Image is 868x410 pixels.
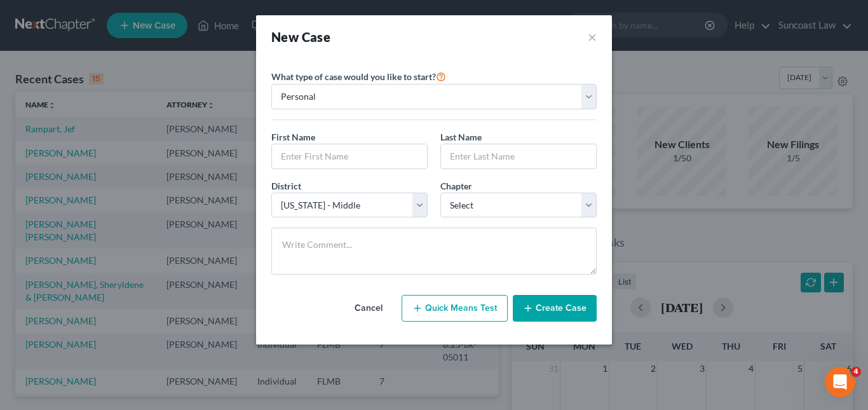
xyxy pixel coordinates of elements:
span: First Name [271,132,315,142]
span: District [271,181,301,191]
span: Chapter [440,181,472,191]
iframe: Intercom live chat [825,367,855,397]
input: Enter Last Name [441,144,596,168]
span: Last Name [440,132,482,142]
strong: New Case [271,29,330,44]
span: 4 [851,367,861,377]
button: Cancel [341,296,397,321]
button: Quick Means Test [402,295,508,322]
button: × [588,28,597,46]
button: Create Case [513,295,597,322]
input: Enter First Name [272,144,427,168]
label: What type of case would you like to start? [271,69,446,84]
